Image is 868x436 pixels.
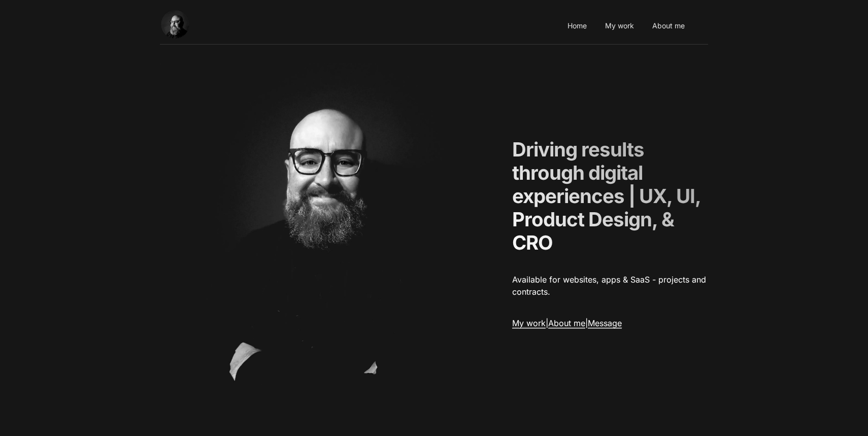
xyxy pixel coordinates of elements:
img: image [160,63,488,404]
a: My work [602,12,637,40]
a: Message [588,318,622,329]
p: Available for websites, apps & SaaS - projects and contracts. [511,272,708,299]
a: Logo [161,12,207,40]
p: | | [511,315,708,332]
a: Home [564,12,590,40]
a: My work [512,318,546,329]
nav: Main [160,8,708,45]
a: About me [548,318,585,329]
img: Logo [161,10,207,38]
h1: Driving results through digital experiences | UX, UI, Product Design, & CRO [511,136,708,256]
a: About me [649,12,688,40]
